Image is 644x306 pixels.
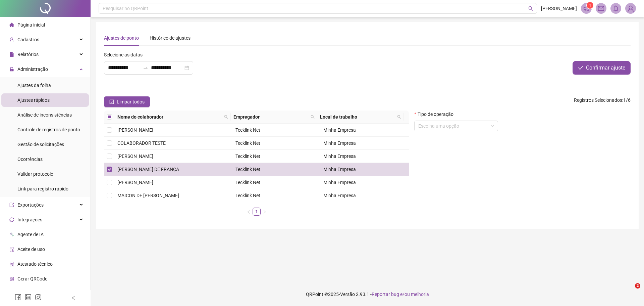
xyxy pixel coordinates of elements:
[235,193,260,198] span: Tecklink Net
[263,210,267,214] span: right
[17,67,48,72] span: Administração
[261,208,269,216] li: Próxima página
[323,180,356,185] span: Minha Empresa
[17,247,45,252] span: Aceite de uso
[541,5,577,12] span: [PERSON_NAME]
[586,64,625,72] span: Confirmar ajuste
[17,37,39,42] span: Cadastros
[621,283,637,299] iframe: Intercom live chat
[224,115,228,119] span: search
[117,98,145,105] span: Limpar todos
[25,294,32,301] span: linkedin
[626,3,636,13] img: 89628
[223,112,229,122] span: search
[311,115,315,119] span: search
[574,97,622,103] span: Registros Selecionados
[613,5,619,11] span: bell
[323,127,356,133] span: Minha Empresa
[104,51,147,58] label: Selecione as datas
[91,282,644,306] footer: QRPoint © 2025 - 2.93.1 -
[589,3,591,8] span: 1
[17,186,68,191] span: Link para registro rápido
[235,167,260,172] span: Tecklink Net
[587,2,593,9] sup: 1
[578,65,583,71] span: check
[574,96,631,107] span: : 1 / 6
[414,111,458,118] label: Tipo de operação
[17,157,43,162] span: Ocorrências
[150,34,191,42] div: Histórico de ajustes
[9,247,14,252] span: audit
[71,296,76,300] span: left
[17,261,53,267] span: Atestado técnico
[323,193,356,198] span: Minha Empresa
[9,276,14,281] span: qrcode
[143,65,148,71] span: swap-right
[235,127,260,133] span: Tecklink Net
[17,171,53,177] span: Validar protocolo
[117,167,179,172] span: [PERSON_NAME] DE FRANÇA
[396,112,402,122] span: search
[17,127,80,132] span: Controle de registros de ponto
[245,208,253,216] li: Página anterior
[17,142,64,147] span: Gestão de solicitações
[235,140,260,146] span: Tecklink Net
[117,193,179,198] span: MAICON DE [PERSON_NAME]
[9,23,14,27] span: home
[635,283,640,289] span: 2
[117,154,153,159] span: [PERSON_NAME]
[323,167,356,172] span: Minha Empresa
[598,5,604,11] span: mail
[17,97,50,103] span: Ajustes rápidos
[117,140,166,146] span: COLABORADOR TESTE
[17,83,51,88] span: Ajustes da folha
[583,5,589,11] span: notification
[323,154,356,159] span: Minha Empresa
[247,210,251,214] span: left
[528,6,533,11] span: search
[261,208,269,216] button: right
[17,202,44,208] span: Exportações
[573,61,631,75] button: Confirmar ajuste
[233,113,308,121] span: Empregador
[320,113,394,121] span: Local de trabalho
[109,99,114,104] span: check-square
[17,276,47,281] span: Gerar QRCode
[17,232,44,237] span: Agente de IA
[17,217,42,222] span: Integrações
[15,294,21,301] span: facebook
[143,65,148,71] span: to
[235,180,260,185] span: Tecklink Net
[9,203,14,207] span: export
[235,154,260,159] span: Tecklink Net
[340,292,355,297] span: Versão
[35,294,42,301] span: instagram
[253,208,260,215] a: 1
[104,34,139,42] div: Ajustes de ponto
[117,127,153,133] span: [PERSON_NAME]
[9,37,14,42] span: user-add
[253,208,261,216] li: 1
[245,208,253,216] button: left
[17,52,39,57] span: Relatórios
[397,115,401,119] span: search
[9,52,14,57] span: file
[309,112,316,122] span: search
[117,180,153,185] span: [PERSON_NAME]
[117,113,221,121] span: Nome do colaborador
[323,140,356,146] span: Minha Empresa
[17,22,45,28] span: Página inicial
[372,292,429,297] span: Reportar bug e/ou melhoria
[17,112,72,118] span: Análise de inconsistências
[9,217,14,222] span: sync
[9,262,14,266] span: solution
[104,96,150,107] button: Limpar todos
[9,67,14,72] span: lock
